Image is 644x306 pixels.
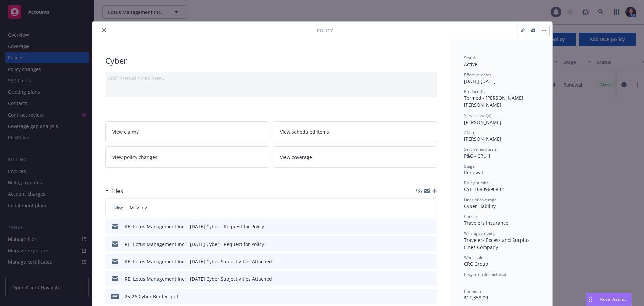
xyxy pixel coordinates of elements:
button: download file [418,293,423,300]
span: Cyber Liability [464,203,496,209]
span: View policy changes [112,154,157,161]
span: View coverage [280,154,312,161]
button: download file [418,241,423,248]
h3: Files [111,187,123,195]
span: CYB-108096908-01 [464,186,505,192]
span: Termed - [PERSON_NAME] [PERSON_NAME] [464,95,525,108]
span: $11,358.00 [464,294,488,301]
span: Carrier [464,214,477,219]
span: - [464,277,466,284]
a: View scheduled items [273,121,437,142]
span: Renewal [464,169,483,176]
div: Cyber [105,55,437,67]
span: Stage [464,163,475,169]
span: [PERSON_NAME] [464,119,501,125]
span: Travelers Excess and Surplus Lines Company [464,237,531,250]
div: RE: Lotus Management Inc | [DATE] Cyber Subjectivities Attached [125,258,272,265]
div: Files [105,187,123,195]
button: preview file [428,241,434,248]
span: [PERSON_NAME] [464,136,501,142]
span: Nova Assist [600,296,626,302]
span: Service lead(s) [464,113,491,118]
a: View coverage [273,146,437,168]
span: P&C - CRU 1 [464,152,491,159]
div: RE: Lotus Management Inc | [DATE] Cyber - Request for Policy [125,241,264,248]
span: Policy [317,27,333,34]
button: download file [418,223,423,230]
span: Producer(s) [464,89,486,94]
span: Missing [130,204,147,211]
span: Service lead team [464,146,497,152]
button: download file [418,258,423,265]
span: Wholesaler [464,255,485,260]
span: AC(s) [464,130,474,135]
div: Drag to move [586,293,594,306]
span: pdf [111,294,119,299]
button: preview file [428,223,434,230]
button: download file [418,275,423,282]
span: Writing company [464,230,495,236]
span: Effective dates [464,72,491,78]
span: Policy number [464,180,490,186]
div: RE: Lotus Management Inc | [DATE] Cyber - Request for Policy [125,223,264,230]
span: CRC Group [464,261,488,267]
span: View claims [112,128,139,135]
div: RE: Lotus Management Inc | [DATE] Cyber Subjectivities Attached [125,275,272,282]
div: [DATE] - [DATE] [464,72,539,85]
a: View policy changes [105,146,269,168]
span: View scheduled items [280,128,329,135]
button: preview file [428,293,434,300]
span: Status [464,55,476,61]
span: Policy [111,204,124,210]
span: Active [464,61,477,68]
span: Premium [464,288,481,294]
span: Program administrator [464,271,507,277]
button: close [100,26,108,34]
div: Add internal notes here... [108,75,434,82]
button: Nova Assist [586,293,632,306]
button: preview file [428,258,434,265]
button: preview file [428,275,434,282]
span: Travelers Insurance [464,220,508,226]
span: Lines of coverage [464,197,497,203]
a: View claims [105,121,269,142]
div: 25-26 Cyber Binder .pdf [125,293,178,300]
